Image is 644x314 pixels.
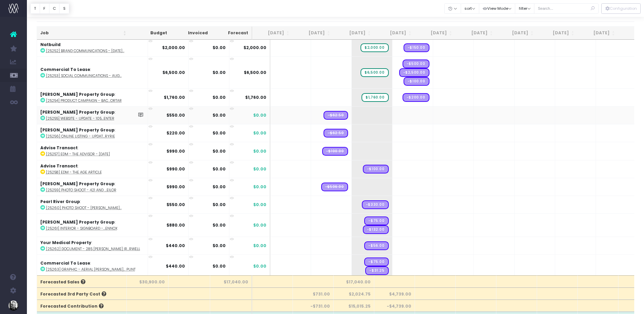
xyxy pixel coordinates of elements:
[364,241,388,250] span: Streamtime Draft Expense: Design – Tinstar
[253,184,266,190] span: $0.00
[40,260,90,266] strong: Commercial To Lease
[166,263,185,269] strong: $440.00
[363,225,389,234] span: Streamtime Draft Expense: Signage – Printco
[8,301,18,311] img: images/default_profile_image.png
[213,263,226,269] strong: $0.00
[213,130,226,136] strong: $0.00
[40,163,78,169] strong: Advise Transact
[37,196,148,213] td: :
[46,267,136,272] abbr: [25263] Graphic - Aerial Markup - 345 – 357 Punt
[40,127,115,133] strong: [PERSON_NAME] Property Group
[322,147,348,156] span: Streamtime Draft Expense: Design – Jessie Sattler
[365,266,388,275] span: Streamtime Draft Expense: Coding – GRZZ
[324,111,348,120] span: Streamtime Draft Expense: Coding – GRZZ
[213,112,226,118] strong: $0.00
[479,3,516,14] button: View Mode
[40,181,115,187] strong: [PERSON_NAME] Property Group
[321,183,348,191] span: Streamtime Draft Expense: Photography - Half Day – Dinography
[213,202,226,207] strong: $0.00
[46,152,110,157] abbr: [25257] EDM - The Advisor - JUL25
[404,77,429,86] span: Streamtime Draft Expense: Design – Jessie Sattler
[37,178,148,196] td: :
[361,68,388,77] span: wayahead Sales Forecast Item
[374,300,415,312] th: -$4,739.00
[166,148,185,154] strong: $990.00
[403,60,429,68] span: Streamtime Draft Expense: Listing Media – Declan Boyle
[456,27,496,40] th: Nov 25: activate to sort column ascending
[399,68,429,77] span: Streamtime Draft Expense: Advertising – Meta
[37,106,148,124] td: :
[578,27,618,40] th: Feb 26: activate to sort column ascending
[130,27,171,40] th: Budget
[127,275,168,287] th: $30,900.00
[46,170,102,175] abbr: [25258] EDM - The Age Article
[40,3,49,14] button: F
[164,94,185,100] strong: $1,760.00
[166,112,185,118] strong: $550.00
[253,166,266,172] span: $0.00
[37,142,148,160] td: :
[40,145,78,151] strong: Advise Transact
[211,27,252,40] th: Forecast
[49,3,60,14] button: C
[213,94,226,100] strong: $0.00
[253,130,266,136] span: $0.00
[403,93,429,102] span: Streamtime Draft Expense: Design – Jessie Sattler
[171,27,211,40] th: Invoiced
[334,287,374,300] th: $2,024.75
[46,73,122,78] abbr: [25253] Social Communications - AUG25
[213,166,226,172] strong: $0.00
[364,217,388,225] span: Streamtime Draft Expense: Design – Tinstar
[252,27,293,40] th: Jun 25: activate to sort column ascending
[166,243,185,248] strong: $440.00
[46,246,140,251] abbr: [25262] Document - 285 Glen Iris and 695 Camberwell
[245,94,266,101] span: $1,760.00
[46,48,124,53] abbr: [25252] Brand Communications - AUG25
[374,287,415,300] th: $4,739.00
[166,222,185,228] strong: $880.00
[253,222,266,228] span: $0.00
[37,124,148,142] td: :
[37,56,148,88] td: :
[243,45,266,51] span: $2,000.00
[37,237,148,254] td: :
[253,148,266,154] span: $0.00
[404,43,429,52] span: Streamtime Draft Expense: Design – Jessie Sattler
[496,27,537,40] th: Dec 25: activate to sort column ascending
[40,42,61,47] strong: Natbuild
[253,112,266,118] span: $0.00
[601,3,641,14] div: Vertical button group
[162,45,185,50] strong: $2,000.00
[37,254,148,278] td: :
[362,200,389,209] span: Streamtime Draft Expense: Photography - Half Day – Dinography
[461,3,479,14] button: sort
[210,275,252,287] th: $17,040.00
[374,27,415,40] th: Sep 25: activate to sort column ascending
[253,202,266,208] span: $0.00
[534,3,599,14] input: Search...
[334,300,374,312] th: $15,015.25
[362,93,388,102] span: wayahead Sales Forecast Item
[40,109,115,115] strong: [PERSON_NAME] Property Group
[293,27,334,40] th: Jul 25: activate to sort column ascending
[46,205,122,210] abbr: [25260] Photo Shoot - Jake Poulton
[46,98,122,103] abbr: [25254] Product Campaign - Back Catalogue - Bricks and Mortar
[37,287,127,300] th: Forecasted 3rd Party Cost
[166,202,185,207] strong: $550.00
[361,43,388,52] span: wayahead Sales Forecast Item
[37,300,127,312] th: Forecasted Contribution
[253,243,266,249] span: $0.00
[515,3,534,14] button: filter
[213,222,226,228] strong: $0.00
[415,27,456,40] th: Oct 25: activate to sort column ascending
[59,3,69,14] button: S
[40,279,85,285] span: Forecasted Sales
[293,287,334,300] th: $731.00
[213,243,226,248] strong: $0.00
[537,27,578,40] th: Jan 26: activate to sort column ascending
[213,70,226,75] strong: $0.00
[37,88,148,106] td: :
[37,213,148,237] td: :
[37,160,148,178] td: :
[40,240,91,245] strong: Your Medical Property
